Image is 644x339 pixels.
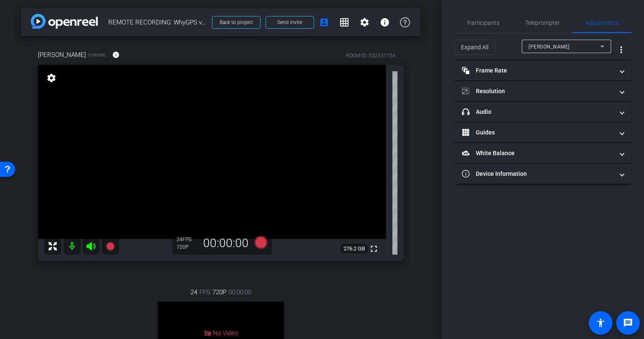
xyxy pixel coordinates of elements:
button: Expand All [454,40,495,55]
mat-expansion-panel-header: White Balance [454,143,631,163]
mat-expansion-panel-header: Resolution [454,81,631,101]
span: [PERSON_NAME] [38,50,86,59]
span: Send invite [277,19,302,26]
mat-expansion-panel-header: Device Information [454,164,631,184]
span: Back to project [220,19,253,25]
div: 24 [177,236,198,243]
div: 00:00:00 [198,236,254,250]
span: [PERSON_NAME] [529,44,570,50]
mat-icon: settings [360,17,370,27]
mat-icon: fullscreen [369,244,379,254]
mat-panel-title: Frame Rate [462,66,614,75]
mat-icon: account_box [319,17,329,27]
span: Chrome [88,52,106,58]
mat-icon: settings [46,73,57,83]
mat-icon: info [380,17,390,27]
span: Expand All [461,39,488,55]
mat-panel-title: Resolution [462,87,614,96]
span: FPS [182,237,191,242]
button: Back to project [212,16,260,29]
span: 00:00:00 [228,288,251,297]
span: 24 [191,288,197,297]
span: Adjustments [585,20,619,26]
span: REMOTE RECORDING: WhyGPS virtual videography ([PERSON_NAME]) // 2504-11516-CS [108,14,207,31]
img: app-logo [31,14,98,29]
mat-expansion-panel-header: Audio [454,102,631,122]
mat-panel-title: Audio [462,108,614,116]
mat-icon: grid_on [339,17,349,27]
mat-panel-title: Device Information [462,169,614,178]
span: 720P [212,288,226,297]
mat-panel-title: Guides [462,128,614,137]
button: More Options for Adjustments Panel [611,40,631,60]
span: FPS [199,288,210,297]
div: ROOM ID: 532331754 [346,52,395,59]
span: 276.2 GB [341,244,368,254]
mat-panel-title: White Balance [462,149,614,158]
mat-icon: info [112,51,120,59]
span: Participants [467,20,499,26]
div: 720P [177,244,198,250]
span: Teleprompter [525,20,560,26]
mat-icon: message [623,318,633,328]
mat-expansion-panel-header: Guides [454,122,631,143]
mat-icon: accessibility [596,318,606,328]
mat-expansion-panel-header: Frame Rate [454,60,631,81]
mat-icon: more_vert [616,45,626,55]
span: No Video [213,329,238,337]
button: Send invite [266,16,314,29]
